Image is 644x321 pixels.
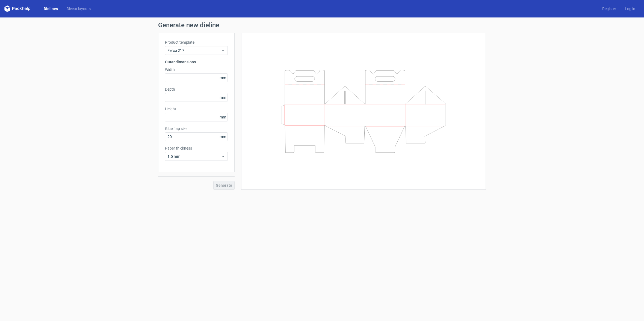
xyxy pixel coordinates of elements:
[218,74,228,82] span: mm
[621,6,640,11] a: Log in
[165,126,228,131] label: Glue flap size
[218,133,228,141] span: mm
[165,87,228,92] label: Depth
[165,145,228,151] label: Paper thickness
[165,106,228,112] label: Height
[158,22,486,28] h1: Generate new dieline
[62,6,95,11] a: Diecut layouts
[165,67,228,72] label: Width
[39,6,62,11] a: Dielines
[218,113,228,121] span: mm
[218,93,228,102] span: mm
[165,40,228,45] label: Product template
[598,6,621,11] a: Register
[167,48,221,53] span: Fefco 217
[165,59,228,65] h3: Outer dimensions
[167,154,221,159] span: 1.5 mm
